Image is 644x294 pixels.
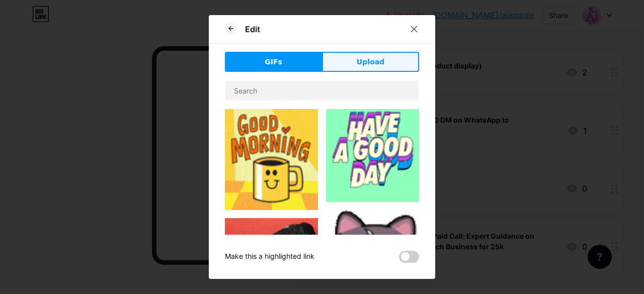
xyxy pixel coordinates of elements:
[225,52,322,72] button: GIFs
[357,57,384,67] span: Upload
[225,218,318,268] img: Gihpy
[245,23,260,35] div: Edit
[225,109,318,210] img: Gihpy
[265,57,282,67] span: GIFs
[225,80,419,101] input: Search
[225,251,314,263] div: Make this a highlighted link
[326,109,419,202] img: Gihpy
[322,52,419,72] button: Upload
